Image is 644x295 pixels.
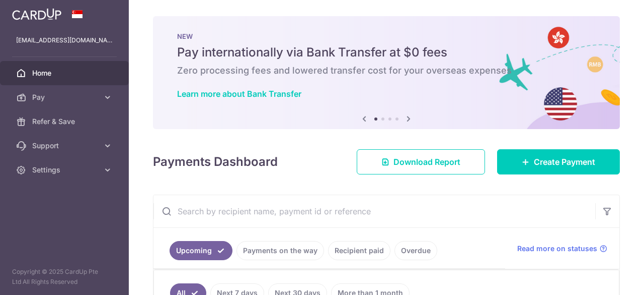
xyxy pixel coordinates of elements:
[534,156,595,168] span: Create Payment
[236,241,324,260] a: Payments on the way
[517,244,597,254] span: Read more on statuses
[177,32,596,40] p: NEW
[32,116,99,127] span: Refer & Save
[12,8,61,20] img: CardUp
[328,241,390,260] a: Recipient paid
[32,92,99,102] span: Pay
[32,68,99,78] span: Home
[32,141,99,151] span: Support
[394,241,437,260] a: Overdue
[32,165,99,175] span: Settings
[16,35,113,45] p: [EMAIL_ADDRESS][DOMAIN_NAME]
[153,195,595,227] input: Search by recipient name, payment id or reference
[153,153,278,171] h4: Payments Dashboard
[357,149,485,174] a: Download Report
[153,16,620,129] img: Bank transfer banner
[177,44,596,61] h5: Pay internationally via Bank Transfer at $0 fees
[170,241,232,260] a: Upcoming
[177,89,301,99] a: Learn more about Bank Transfer
[393,156,460,168] span: Download Report
[177,65,596,77] h6: Zero processing fees and lowered transfer cost for your overseas expenses
[497,149,620,174] a: Create Payment
[517,244,607,254] a: Read more on statuses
